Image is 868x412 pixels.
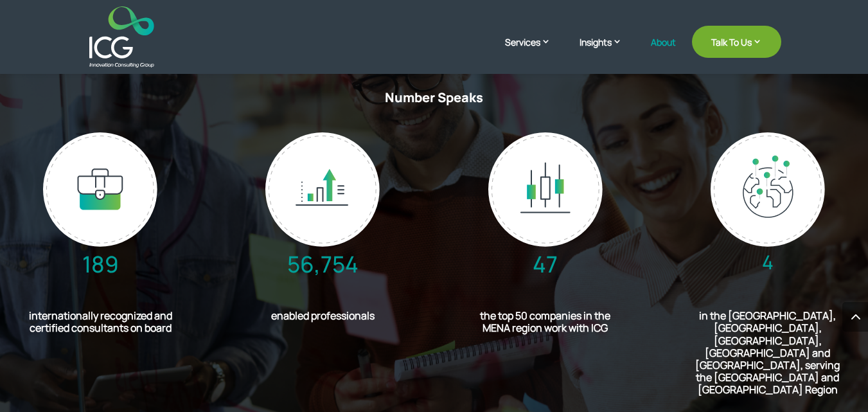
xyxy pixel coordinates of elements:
[477,310,614,341] h2: the top 50 companies in the MENA region work with ICG
[287,249,359,280] span: 56,754
[580,35,635,67] a: Insights
[711,132,825,247] img: globe_icon_exact
[488,132,603,247] img: supported companies
[13,310,189,341] h2: internationally recognized and certified consultants on board
[265,132,380,247] img: trained professionals
[267,310,378,328] h2: enabled professionals
[87,90,781,112] h3: Number Speaks
[89,6,154,67] img: ICG
[692,26,781,58] a: Talk To Us
[694,310,842,402] h2: in the [GEOGRAPHIC_DATA], [GEOGRAPHIC_DATA], [GEOGRAPHIC_DATA], [GEOGRAPHIC_DATA] and [GEOGRAPHIC...
[804,350,868,412] iframe: Chat Widget
[43,132,157,247] img: certified trainers
[533,249,558,280] span: 47
[82,249,119,280] span: 189
[505,35,563,67] a: Services
[651,37,676,67] a: About
[762,249,774,275] span: 4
